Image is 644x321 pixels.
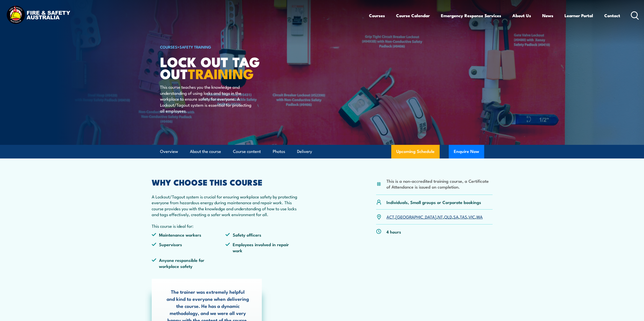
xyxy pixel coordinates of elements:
[152,257,226,269] li: Anyone responsible for workplace safety
[225,241,299,253] li: Employees involved in repair work
[225,232,299,238] li: Safety officers
[441,9,501,22] a: Emergency Response Services
[152,194,300,217] p: A Lockout/Tagout system is crucial for ensuring workplace safety by protecting everyone from haza...
[190,145,221,158] a: About the course
[386,214,483,220] p: , , , , , , ,
[160,44,285,50] h6: >
[369,9,385,22] a: Courses
[391,145,440,158] a: Upcoming Schedule
[438,214,443,220] a: NT
[273,145,285,158] a: Photos
[564,9,593,22] a: Learner Portal
[160,145,178,158] a: Overview
[297,145,312,158] a: Delivery
[386,178,493,190] li: This is a non-accredited training course, a Certificate of Attendance is issued on completion.
[152,241,226,253] li: Supervisors
[396,9,430,22] a: Course Calendar
[469,214,475,220] a: VIC
[160,84,252,113] p: This course teaches you the knowledge and understanding of using locks and tags in the workplace ...
[449,145,484,158] button: Enquire Now
[476,214,483,220] a: WA
[152,223,300,229] p: This course is ideal for:
[152,178,300,186] h2: WHY CHOOSE THIS COURSE
[152,232,226,238] li: Maintenance workers
[233,145,261,158] a: Course content
[512,9,531,22] a: About Us
[386,229,401,235] p: 4 hours
[604,9,620,22] a: Contact
[444,214,452,220] a: QLD
[160,44,177,50] a: COURSES
[453,214,459,220] a: SA
[160,56,285,79] h1: Lock Out Tag Out
[188,63,254,84] strong: TRAINING
[542,9,553,22] a: News
[396,214,436,220] a: [GEOGRAPHIC_DATA]
[386,199,481,205] p: Individuals, Small groups or Corporate bookings
[460,214,467,220] a: TAS
[180,44,211,50] a: Safety Training
[386,214,394,220] a: ACT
